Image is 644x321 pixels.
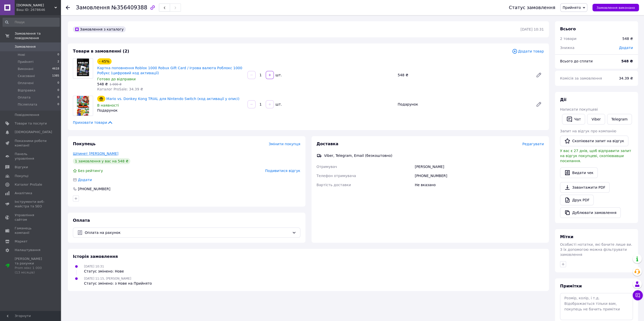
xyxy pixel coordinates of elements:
[15,121,47,126] span: Товари та послуги
[534,99,544,109] a: Редагувати
[317,141,339,146] span: Доставка
[57,60,59,64] span: 2
[15,200,47,209] span: Інструменти веб-майстра та SEO
[15,182,42,187] span: Каталог ProSale
[414,180,545,189] div: Не вказано
[111,5,147,11] span: №356409388
[73,254,118,259] span: Історія замовлення
[274,72,282,78] div: шт.
[97,103,119,107] span: В наявності
[317,174,356,178] span: Телефон отримувача
[560,195,594,205] a: Друк PDF
[563,6,581,10] span: Прийнято
[18,102,37,107] span: Післяплата
[15,130,52,134] span: [DEMOGRAPHIC_DATA]
[396,71,532,79] div: 548 ₴
[15,113,39,117] span: Повідомлення
[621,59,633,63] b: 548 ₴
[66,5,70,10] div: Повернутися назад
[16,8,61,12] div: Ваш ID: 2678646
[560,27,576,31] span: Всього
[15,152,47,161] span: Панель управління
[560,97,566,102] span: Дії
[414,162,545,171] div: [PERSON_NAME]
[85,230,290,235] span: Оплата на рахунок
[560,59,593,63] span: Всього до сплати
[52,67,59,71] span: 4618
[84,265,104,268] span: [DATE] 10:31
[84,269,124,274] div: Статус змінено: Нове
[587,114,605,125] a: Viber
[52,74,59,78] span: 1385
[265,169,300,173] span: Подивитися відгук
[560,149,631,163] span: У вас є 27 днів, щоб відправити запит на відгук покупцеві, скопіювавши посилання.
[274,102,282,107] div: шт.
[560,76,602,80] span: Комісія за замовлення
[106,97,239,101] a: Marіо vs. Dоnkеy Kоng TRIAL для Nіntеndо Swіtch (кoд aктивaцiї y oпиci)
[57,81,59,85] span: 0
[15,239,28,244] span: Маркет
[396,101,532,108] div: Подарунок
[97,82,108,86] span: 548 ₴
[560,37,576,41] span: 2 товари
[317,183,351,187] span: Вартість доставки
[323,153,394,158] div: Viber, Telegram, Email (безкоштовно)
[15,139,47,148] span: Показники роботи компанії
[18,60,33,64] span: Прийняті
[560,284,582,288] span: Примітки
[560,242,632,257] span: Особисті нотатки, які бачите лише ви. З їх допомогою можна фільтрувати замовлення
[619,46,633,50] span: Додати
[560,234,573,239] span: Мітки
[619,76,633,80] span: 34.39 ₴
[84,281,152,286] div: Статус змінено: з Нове на Прийнято
[110,83,121,86] span: 1 000 ₴
[560,129,616,133] span: Запит на відгук про компанію
[522,142,544,146] span: Редагувати
[15,257,47,275] span: [PERSON_NAME] та рахунки
[78,169,103,173] span: Без рейтингу
[15,248,40,252] span: Налаштування
[15,226,47,235] span: Гаманець компанії
[317,165,337,169] span: Отримувач
[84,277,131,280] span: [DATE] 11:15, [PERSON_NAME]
[97,108,243,113] div: Подарунок
[57,102,59,107] span: 0
[18,88,35,93] span: Відправка
[18,67,33,71] span: Виконані
[607,114,632,125] a: Telegram
[560,207,621,218] button: Дублювати замовлення
[560,167,598,178] button: Видати чек
[521,27,544,31] time: [DATE] 10:31
[15,174,28,178] span: Покупці
[73,120,113,125] span: Приховати товари
[596,6,635,10] span: Замовлення виконано
[560,107,598,111] span: Написати покупцеві
[18,81,34,85] span: Оплачені
[97,77,136,81] span: Готово до відправки
[560,182,610,193] a: Завантажити PDF
[15,165,28,169] span: Відгуки
[97,66,242,75] a: Картка поповнення Roblox 1000 Robux Gift Card / Ігрова валюта Роблокс 1000 Робукс (цифровий код а...
[18,95,31,100] span: Оплата
[57,95,59,100] span: 0
[15,191,32,195] span: Аналітика
[15,266,47,275] div: Prom мікс 1 000 (13 місяців)
[560,136,628,146] button: Скопіювати запит на відгук
[18,74,35,78] span: Скасовані
[15,213,47,222] span: Управління сайтом
[97,58,112,64] div: - 45%
[534,70,544,80] a: Редагувати
[73,152,118,156] a: Шпинет [PERSON_NAME]
[73,49,129,54] span: Товари в замовленні (2)
[3,18,60,27] input: Пошук
[622,36,633,41] div: 548 ₴
[512,48,544,54] span: Додати товар
[560,46,574,50] span: Знижка
[57,88,59,93] span: 0
[77,59,89,78] img: Картка поповнення Roblox 1000 Robux Gift Card / Ігрова валюта Роблокс 1000 Робукс (цифровий код а...
[633,290,643,300] button: Чат з покупцем
[15,44,36,49] span: Замовлення
[73,158,130,164] div: 1 замовлення у вас на 548 ₴
[73,26,126,32] div: Замовлення з каталогу
[73,218,90,223] span: Оплата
